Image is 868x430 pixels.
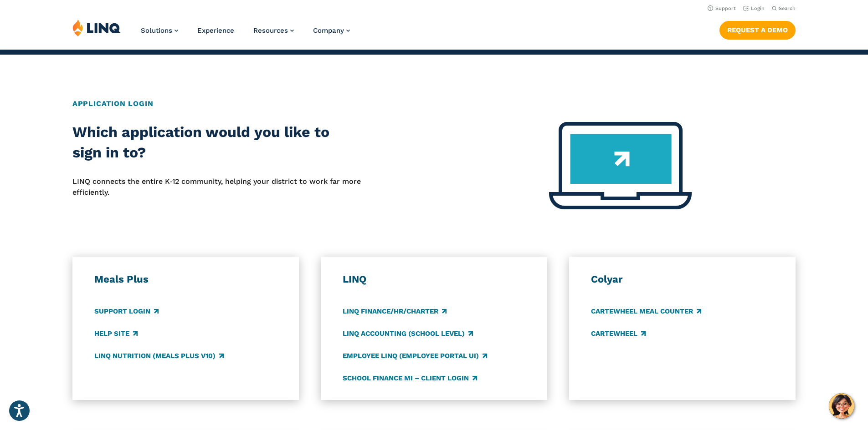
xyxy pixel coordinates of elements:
[591,273,774,286] h3: Colyar
[343,373,477,383] a: School Finance MI – Client Login
[719,19,796,39] nav: Button Navigation
[197,26,234,35] a: Experience
[313,26,344,35] span: Company
[72,19,121,36] img: LINQ | K‑12 Software
[141,19,350,49] nav: Primary Navigation
[141,26,172,35] span: Solutions
[829,393,854,419] button: Hello, have a question? Let’s chat.
[772,5,796,12] button: Open Search Bar
[94,273,277,286] h3: Meals Plus
[779,5,796,11] span: Search
[591,329,646,339] a: CARTEWHEEL
[94,306,159,316] a: Support Login
[141,26,178,35] a: Solutions
[591,306,701,316] a: CARTEWHEEL Meal Counter
[343,351,487,361] a: Employee LINQ (Employee Portal UI)
[343,329,473,339] a: LINQ Accounting (school level)
[708,5,736,11] a: Support
[719,21,796,39] a: Request a Demo
[343,273,526,286] h3: LINQ
[743,5,765,11] a: Login
[72,176,361,198] p: LINQ connects the entire K‑12 community, helping your district to work far more efficiently.
[72,98,796,109] h2: Application Login
[94,351,224,361] a: LINQ Nutrition (Meals Plus v10)
[94,329,138,339] a: Help Site
[72,122,361,163] h2: Which application would you like to sign in to?
[253,26,294,35] a: Resources
[343,306,447,316] a: LINQ Finance/HR/Charter
[313,26,350,35] a: Company
[253,26,288,35] span: Resources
